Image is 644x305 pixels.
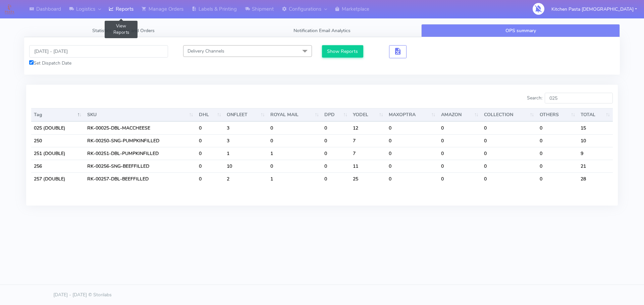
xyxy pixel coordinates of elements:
td: 0 [438,134,481,147]
span: Statistics of Sales and Orders [92,27,155,34]
label: Search: [527,93,613,103]
td: 0 [386,147,438,160]
td: 0 [481,134,537,147]
td: 0 [537,122,578,134]
td: 10 [578,134,613,147]
td: 0 [438,160,481,172]
td: 025 (DOUBLE) [31,122,85,134]
td: 3 [224,134,268,147]
td: 256 [31,160,85,172]
td: 0 [268,134,322,147]
th: DPD : activate to sort column ascending [322,108,350,122]
td: 10 [224,160,268,172]
ul: Tabs [24,24,620,37]
td: 0 [322,147,350,160]
span: Notification Email Analytics [293,27,351,34]
td: 28 [578,172,613,185]
th: OTHERS : activate to sort column ascending [537,108,578,122]
td: 7 [350,147,386,160]
th: MAXOPTRA : activate to sort column ascending [386,108,438,122]
th: ONFLEET : activate to sort column ascending [224,108,268,122]
td: 0 [537,160,578,172]
td: 250 [31,134,85,147]
td: 0 [438,172,481,185]
td: 7 [350,134,386,147]
th: DHL : activate to sort column ascending [196,108,224,122]
td: 0 [322,122,350,134]
td: 0 [322,134,350,147]
td: 12 [350,122,386,134]
th: TOTAL : activate to sort column ascending [578,108,613,122]
td: 0 [196,122,224,134]
th: COLLECTION : activate to sort column ascending [481,108,537,122]
td: RK-00251-DBL-PUMPKINFILLED [85,147,196,160]
td: 0 [481,172,537,185]
td: 0 [268,122,322,134]
td: 11 [350,160,386,172]
td: RK-00257-DBL-BEEFFILLED [85,172,196,185]
td: 0 [322,160,350,172]
td: 0 [438,122,481,134]
td: 0 [537,172,578,185]
td: 0 [386,134,438,147]
span: Delivery Channels [187,48,224,54]
td: 0 [481,160,537,172]
td: 1 [268,147,322,160]
td: 0 [481,147,537,160]
td: 0 [537,134,578,147]
td: 0 [481,122,537,134]
td: 3 [224,122,268,134]
td: 257 (DOUBLE) [31,172,85,185]
th: YODEL : activate to sort column ascending [350,108,386,122]
button: Kitchen Pasta [DEMOGRAPHIC_DATA] [546,2,642,16]
td: 0 [537,147,578,160]
td: 0 [386,122,438,134]
td: 2 [224,172,268,185]
td: RK-00250-SNG-PUMPKINFILLED [85,134,196,147]
td: RK-00025-DBL-MACCHEESE [85,122,196,134]
td: 1 [268,172,322,185]
input: Pick the Daterange [29,45,168,58]
td: 0 [196,172,224,185]
td: 0 [196,160,224,172]
td: 0 [268,160,322,172]
td: 21 [578,160,613,172]
th: Tag: activate to sort column descending [31,108,85,122]
button: Show Reports [322,45,363,58]
input: Search: [545,93,613,103]
td: 9 [578,147,613,160]
span: OPS summary [505,27,536,34]
td: 0 [196,147,224,160]
td: 15 [578,122,613,134]
td: 0 [196,134,224,147]
th: AMAZON : activate to sort column ascending [438,108,481,122]
td: 1 [224,147,268,160]
td: 251 (DOUBLE) [31,147,85,160]
div: Set Dispatch Date [29,60,168,67]
th: SKU: activate to sort column ascending [85,108,196,122]
td: 0 [438,147,481,160]
th: ROYAL MAIL : activate to sort column ascending [268,108,322,122]
td: 0 [386,160,438,172]
td: 0 [322,172,350,185]
td: 0 [386,172,438,185]
td: RK-00256-SNG-BEEFFILLED [85,160,196,172]
td: 25 [350,172,386,185]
